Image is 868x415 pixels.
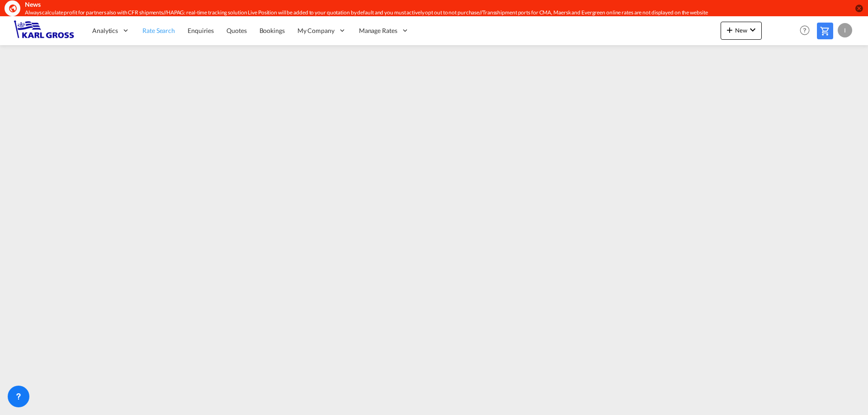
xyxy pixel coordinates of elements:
div: I [838,23,852,37]
span: Bookings [259,27,285,34]
span: Help [797,23,812,38]
div: My Company [291,16,353,45]
a: Rate Search [136,16,181,45]
md-icon: icon-earth [8,4,17,13]
md-icon: icon-plus 400-fg [724,24,735,35]
md-icon: icon-chevron-down [747,24,758,35]
div: Manage Rates [353,16,415,45]
span: Manage Rates [359,26,397,35]
a: Quotes [220,16,253,45]
span: Enquiries [188,27,214,34]
span: Quotes [226,27,246,34]
img: 3269c73066d711f095e541db4db89301.png [14,20,75,41]
a: Enquiries [181,16,220,45]
span: Rate Search [142,27,175,34]
span: Analytics [92,26,118,35]
span: My Company [297,26,335,35]
a: Bookings [253,16,291,45]
div: Always calculate profit for partners also with CFR shipments//HAPAG: real-time tracking solution ... [25,9,735,17]
div: Analytics [86,16,136,45]
button: icon-plus 400-fgNewicon-chevron-down [721,22,762,40]
button: icon-close-circle [854,4,863,13]
span: New [724,27,758,34]
div: Help [797,23,817,39]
